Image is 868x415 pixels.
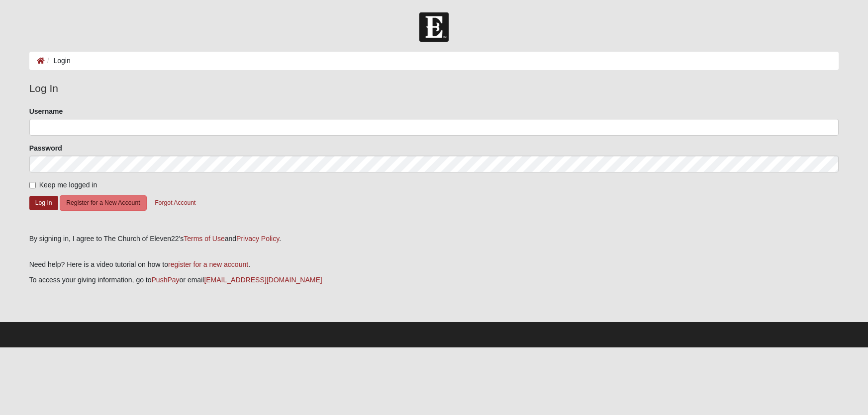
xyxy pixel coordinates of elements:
span: Keep me logged in [39,181,97,189]
button: Register for a New Account [60,195,146,211]
label: Username [29,106,63,116]
a: register for a new account [168,260,248,268]
img: Church of Eleven22 Logo [419,12,449,42]
div: By signing in, I agree to The Church of Eleven22's and . [29,234,839,244]
a: Privacy Policy [236,235,279,243]
a: PushPay [152,276,180,284]
legend: Log In [29,81,839,96]
a: [EMAIL_ADDRESS][DOMAIN_NAME] [204,276,322,284]
button: Log In [29,196,58,210]
li: Login [45,56,71,66]
label: Password [29,143,62,153]
button: Forgot Account [148,195,202,211]
p: To access your giving information, go to or email [29,275,839,285]
p: Need help? Here is a video tutorial on how to . [29,259,839,270]
input: Keep me logged in [29,182,36,188]
a: Terms of Use [184,235,224,243]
